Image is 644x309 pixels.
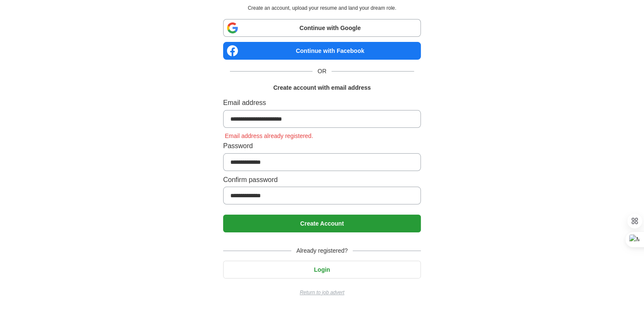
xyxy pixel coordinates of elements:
[223,266,421,273] a: Login
[223,289,421,297] a: Return to job advert
[223,215,421,232] button: Create Account
[312,66,332,76] span: OR
[223,132,315,139] span: Email address already registered.
[225,4,419,12] p: Create an account, upload your resume and land your dream role.
[223,97,421,108] label: Email address
[223,42,421,60] a: Continue with Facebook
[223,141,421,152] label: Password
[273,83,370,92] h1: Create account with email address
[291,246,353,255] span: Already registered?
[223,261,421,279] button: Login
[223,19,421,37] a: Continue with Google
[223,174,421,185] label: Confirm password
